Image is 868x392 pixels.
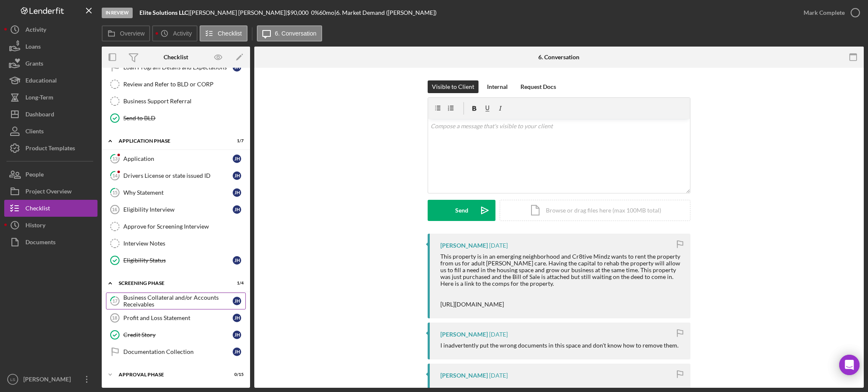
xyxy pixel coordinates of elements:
[233,331,241,339] div: J H
[489,372,508,379] time: 2025-07-31 16:24
[233,205,241,214] div: J H
[119,138,223,144] div: Application Phase
[4,55,97,72] button: Grants
[106,218,246,235] a: Approve for Screening Interview
[432,80,474,93] div: Visible to Client
[102,25,150,41] button: Overview
[139,9,190,16] div: |
[123,223,245,230] div: Approve for Screening Interview
[839,355,860,375] div: Open Intercom Messenger
[106,76,246,93] a: Review and Refer to BLD or CORP
[487,80,508,93] div: Internal
[106,252,246,269] a: Eligibility StatusJH
[112,190,117,195] tspan: 15
[25,55,43,74] div: Grants
[10,377,15,382] text: LS
[106,293,246,309] a: 17Business Collateral and/or Accounts ReceivablesJH
[106,150,246,167] a: 13ApplicationJH
[520,80,556,93] div: Request Docs
[287,9,309,16] span: $90,000
[275,30,317,37] label: 6. Conversation
[25,183,72,202] div: Project Overview
[21,371,76,390] div: [PERSON_NAME]
[4,217,97,234] button: History
[334,9,437,16] div: | 6. Market Demand ([PERSON_NAME])
[25,234,56,253] div: Documents
[795,4,864,21] button: Mark Complete
[440,372,488,379] div: [PERSON_NAME]
[112,315,117,320] tspan: 18
[428,200,495,221] button: Send
[106,201,246,218] a: 16Eligibility InterviewJH
[455,200,468,221] div: Send
[233,297,241,305] div: J H
[25,200,50,219] div: Checklist
[228,138,244,144] div: 1 / 7
[4,140,97,157] button: Product Templates
[102,8,133,18] div: In Review
[483,80,512,93] button: Internal
[4,106,97,123] button: Dashboard
[25,140,75,159] div: Product Templates
[123,348,233,355] div: Documentation Collection
[106,343,246,360] a: Documentation CollectionJH
[25,89,53,108] div: Long-Term
[804,4,845,21] div: Mark Complete
[233,256,241,265] div: J H
[4,89,97,106] button: Long-Term
[428,80,479,93] button: Visible to Client
[233,348,241,356] div: J H
[489,242,508,249] time: 2025-07-31 19:52
[25,72,57,91] div: Educational
[311,9,319,16] div: 0 %
[123,81,245,88] div: Review and Refer to BLD or CORP
[228,372,244,377] div: 0 / 15
[123,257,233,264] div: Eligibility Status
[106,167,246,184] a: 14Drivers License or state issued IDJH
[25,123,44,142] div: Clients
[106,184,246,201] a: 15Why StatementJH
[106,59,246,76] a: Loan Program Details and ExpectationsJH
[173,30,192,37] label: Activity
[4,72,97,89] button: Educational
[440,342,679,349] div: I inadvertently put the wrong documents in this space and don't know how to remove them.
[123,331,233,338] div: Credit Story
[4,183,97,200] button: Project Overview
[4,371,97,388] button: LS[PERSON_NAME]
[4,200,97,217] button: Checklist
[25,217,45,236] div: History
[218,30,242,37] label: Checklist
[4,123,97,140] a: Clients
[440,253,682,308] div: This property is in an emerging neighborhood and Cr8tive Mindz wants to rent the property from us...
[112,156,117,161] tspan: 13
[319,9,334,16] div: 60 mo
[123,155,233,162] div: Application
[106,326,246,343] a: Credit StoryJH
[233,171,241,180] div: J H
[4,38,97,55] button: Loans
[112,298,118,304] tspan: 17
[123,294,233,308] div: Business Collateral and/or Accounts Receivables
[139,9,188,16] b: Elite Solutions LLC
[120,30,145,37] label: Overview
[112,207,117,212] tspan: 16
[440,331,488,338] div: [PERSON_NAME]
[200,25,248,41] button: Checklist
[4,21,97,38] button: Activity
[25,106,54,125] div: Dashboard
[4,166,97,183] button: People
[119,281,223,286] div: Screening Phase
[25,38,41,57] div: Loans
[440,242,488,249] div: [PERSON_NAME]
[4,234,97,251] button: Documents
